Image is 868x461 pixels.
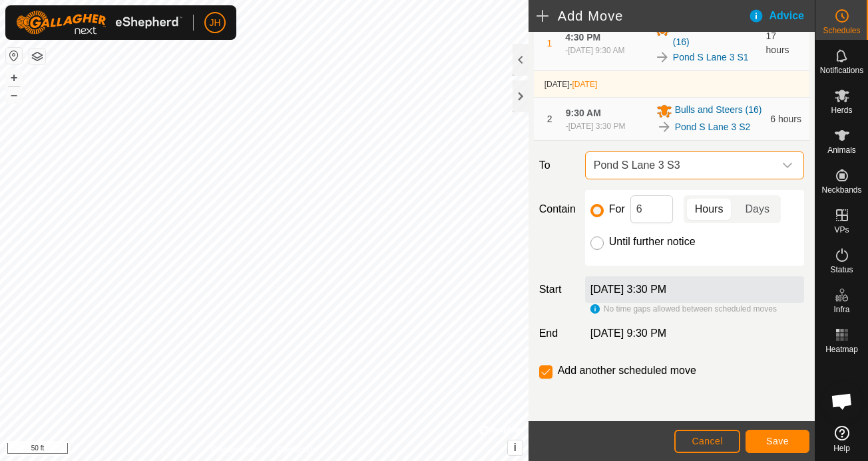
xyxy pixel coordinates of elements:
[513,442,516,453] span: i
[568,46,624,55] span: [DATE] 9:30 AM
[674,430,740,453] button: Cancel
[588,152,774,179] span: Pond S Lane 3 S3
[544,80,570,89] span: [DATE]
[746,430,809,453] button: Save
[565,32,600,43] span: 4:30 PM
[566,108,601,118] span: 9:30 AM
[692,436,723,446] span: Cancel
[823,27,860,35] span: Schedules
[558,365,696,376] label: Add another scheduled move
[822,381,862,421] div: Open chat
[565,45,624,56] div: -
[537,8,748,24] h2: Add Move
[278,444,317,456] a: Contact Us
[833,444,850,452] span: Help
[590,327,666,339] span: [DATE] 9:30 PM
[508,440,523,455] button: i
[572,80,597,89] span: [DATE]
[534,201,580,217] label: Contain
[821,186,861,194] span: Neckbands
[675,120,751,134] a: Pond S Lane 3 S2
[547,38,552,48] span: 1
[656,119,672,135] img: To
[566,120,626,132] div: -
[534,282,580,298] label: Start
[831,106,852,114] span: Herds
[766,436,789,446] span: Save
[16,11,182,35] img: Gallagher Logo
[568,122,626,131] span: [DATE] 3:30 PM
[590,284,666,295] label: [DATE] 3:30 PM
[695,201,724,217] span: Hours
[830,266,853,274] span: Status
[29,48,45,64] button: Map Layers
[609,204,625,215] label: For
[815,420,868,458] a: Help
[774,152,801,179] div: dropdown trigger
[673,50,749,64] a: Pond S Lane 3 S1
[745,201,769,217] span: Days
[673,21,758,49] span: Bulls and Steers (16)
[569,80,597,89] span: -
[534,151,580,179] label: To
[609,236,696,247] label: Until further notice
[547,114,552,124] span: 2
[748,8,815,24] div: Advice
[827,146,856,154] span: Animals
[820,66,863,74] span: Notifications
[770,114,801,124] span: 6 hours
[654,49,670,65] img: To
[209,16,220,30] span: JH
[212,444,262,456] a: Privacy Policy
[604,304,777,314] span: No time gaps allowed between scheduled moves
[833,306,849,314] span: Infra
[6,70,22,86] button: +
[534,325,580,341] label: End
[834,226,849,234] span: VPs
[6,48,22,64] button: Reset Map
[6,87,22,103] button: –
[825,345,858,353] span: Heatmap
[675,103,762,119] span: Bulls and Steers (16)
